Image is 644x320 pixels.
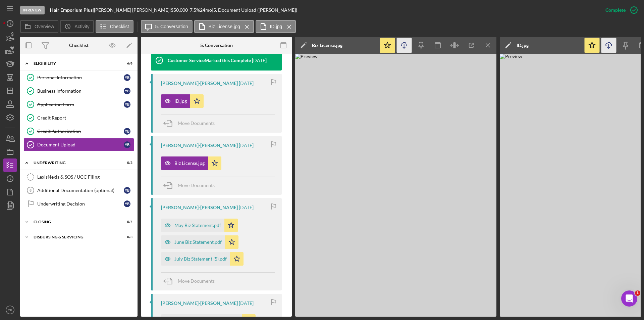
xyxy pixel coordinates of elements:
div: Biz License.jpg [312,43,342,48]
div: [PERSON_NAME]-[PERSON_NAME] [161,143,238,148]
div: Credit Report [37,115,134,121]
button: June Biz Statement.pdf [161,235,238,249]
div: Y B [124,74,130,81]
button: Move Documents [161,273,221,289]
text: CP [8,308,12,312]
a: Application FormYB [23,98,134,111]
div: Eligibility [34,61,116,65]
div: | 5. Document Upload ([PERSON_NAME]) [212,7,297,13]
div: 0 / 3 [120,235,132,239]
span: $50,000 [171,7,188,13]
button: CP [3,303,17,317]
div: [PERSON_NAME]-[PERSON_NAME] [161,301,238,306]
div: Credit Authorization [37,129,124,134]
time: 2025-08-26 02:24 [252,58,267,63]
button: May Biz Statement.pdf [161,219,238,232]
div: July Biz Statement (5).pdf [174,256,227,262]
time: 2025-08-20 20:03 [239,205,254,210]
button: Overview [20,20,58,33]
button: ID.jpg [161,94,204,108]
div: June Biz Statement.pdf [174,239,222,245]
div: Y B [124,141,130,148]
a: Underwriting DecisionYB [23,197,134,211]
div: [PERSON_NAME]-[PERSON_NAME] [161,205,238,210]
label: Checklist [110,24,129,29]
div: 0 / 3 [120,161,132,165]
div: Underwriting Decision [37,201,124,207]
div: 24 mo [200,7,212,13]
span: 1 [635,290,640,296]
button: Move Documents [161,177,221,194]
div: [PERSON_NAME] [PERSON_NAME] | [94,7,171,13]
div: In Review [20,6,45,14]
div: Disbursing & Servicing [34,235,116,239]
b: Hair Emporium Plus [50,7,93,13]
div: Customer Service Marked this Complete [168,58,251,63]
label: Activity [74,24,89,29]
div: ID.jpg [174,98,187,104]
button: Biz License.jpg [194,20,254,33]
div: Closing [34,220,116,224]
div: Y B [124,101,130,108]
div: ID.jpg [517,43,529,48]
iframe: Intercom live chat [621,290,637,307]
div: Underwriting [34,161,116,165]
button: Move Documents [161,115,221,132]
a: Business InformationYB [23,84,134,98]
time: 2025-08-20 20:08 [239,81,254,86]
div: Personal Information [37,75,124,80]
button: Checklist [96,20,133,33]
div: | [50,7,94,13]
button: Activity [60,20,94,33]
img: Preview [295,54,496,317]
span: Move Documents [178,120,215,126]
div: 5. Conversation [200,43,233,48]
div: 0 / 4 [120,220,132,224]
div: LexisNexis & SOS / UCC Filing [37,174,134,180]
button: Complete [599,3,641,17]
button: 5. Conversation [141,20,193,33]
div: Complete [605,3,626,17]
label: Overview [35,24,54,29]
div: Document Upload [37,142,124,147]
a: 6Additional Documentation (optional)YB [23,184,134,197]
button: July Biz Statement (5).pdf [161,252,244,266]
span: Move Documents [178,278,215,284]
label: 5. Conversation [155,24,188,29]
div: Y B [124,187,130,194]
div: [PERSON_NAME]-[PERSON_NAME] [161,81,238,86]
div: Business Information [37,88,124,94]
time: 2025-08-20 20:01 [239,301,254,306]
label: ID.jpg [270,24,282,29]
a: Credit AuthorizationYB [23,125,134,138]
time: 2025-08-20 20:07 [239,143,254,148]
div: May Biz Statement.pdf [174,223,221,228]
div: Y B [124,128,130,135]
a: LexisNexis & SOS / UCC Filing [23,170,134,184]
label: Biz License.jpg [209,24,240,29]
button: Biz License.jpg [161,156,221,170]
div: Biz License.jpg [174,161,205,166]
span: Move Documents [178,182,215,188]
a: Credit Report [23,111,134,125]
div: Y B [124,200,130,207]
div: Application Form [37,102,124,107]
button: ID.jpg [256,20,296,33]
div: Checklist [69,43,89,48]
div: Y B [124,88,130,94]
div: 6 / 6 [120,61,132,65]
div: Additional Documentation (optional) [37,188,124,193]
a: Document UploadYB [23,138,134,151]
a: Personal InformationYB [23,71,134,84]
tspan: 6 [30,188,32,192]
div: 7.5 % [190,7,200,13]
